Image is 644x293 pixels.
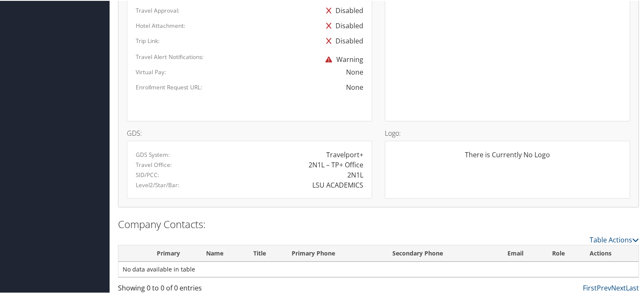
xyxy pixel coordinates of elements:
label: SID/PCC: [136,170,159,178]
div: None [346,66,363,76]
a: Next [611,282,626,292]
th: Name [199,245,246,261]
label: Hotel Attachment: [136,21,185,29]
h2: Company Contacts: [118,216,639,231]
th: Primary Phone [284,245,385,261]
div: Travelport+ [326,149,363,159]
th: Primary [139,245,199,261]
label: GDS System: [136,150,170,158]
a: Last [626,282,639,292]
h4: Logo: [385,129,630,136]
label: Level2/Star/Bar: [136,180,180,188]
td: No data available in table [118,261,639,276]
h4: GDS: [127,129,372,136]
a: Table Actions [590,234,639,244]
th: Email [500,245,545,261]
div: LSU ACADEMICS [312,179,363,189]
label: Enrollment Request URL: [136,82,202,91]
th: Role [545,245,582,261]
label: Trip Link: [136,36,160,44]
div: There is Currently No Logo [394,149,621,166]
div: Disabled [322,17,363,32]
th: Title [246,245,284,261]
label: Virtual Pay: [136,67,166,75]
span: Warning [321,54,363,63]
label: Travel Office: [136,160,172,168]
th: Secondary Phone [385,245,500,261]
a: First [583,282,597,292]
div: 2N1L – TP+ Office [309,159,363,169]
th: Actions [582,245,639,261]
label: Travel Alert Notifications: [136,52,204,60]
div: 2N1L [347,169,363,179]
div: None [236,81,363,91]
div: Disabled [322,2,363,17]
a: Prev [597,282,611,292]
label: Travel Approval: [136,5,180,14]
div: Disabled [322,32,363,48]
